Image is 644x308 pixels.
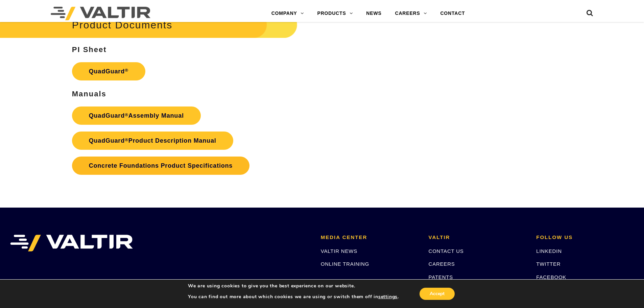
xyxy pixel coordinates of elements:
a: FACEBOOK [536,274,566,280]
a: TWITTER [536,261,560,267]
a: VALTIR NEWS [321,248,357,254]
img: Valtir [51,7,150,20]
h2: MEDIA CENTER [321,235,419,240]
strong: PI Sheet [72,45,107,54]
a: COMPANY [265,7,311,20]
a: Concrete Foundations Product Specifications [72,157,249,175]
a: QuadGuard®Product Description Manual [72,132,233,150]
a: QuadGuard® [72,62,145,80]
p: You can find out more about which cookies we are using or switch them off in . [188,294,399,300]
p: We are using cookies to give you the best experience on our website. [188,283,399,289]
img: VALTIR [10,235,133,252]
strong: Manuals [72,90,106,98]
button: Accept [420,288,455,300]
a: NEWS [359,7,388,20]
a: ONLINE TRAINING [321,261,369,267]
a: LINKEDIN [536,248,562,254]
a: QuadGuard®Assembly Manual [72,106,201,125]
sup: ® [125,68,128,73]
a: CONTACT [433,7,472,20]
a: CONTACT US [429,248,464,254]
a: PRODUCTS [311,7,360,20]
h2: VALTIR [429,235,526,240]
a: PATENTS [429,274,453,280]
a: CAREERS [429,261,455,267]
h2: FOLLOW US [536,235,634,240]
sup: ® [125,137,128,142]
sup: ® [125,112,128,117]
a: CAREERS [388,7,434,20]
button: settings [378,294,398,300]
